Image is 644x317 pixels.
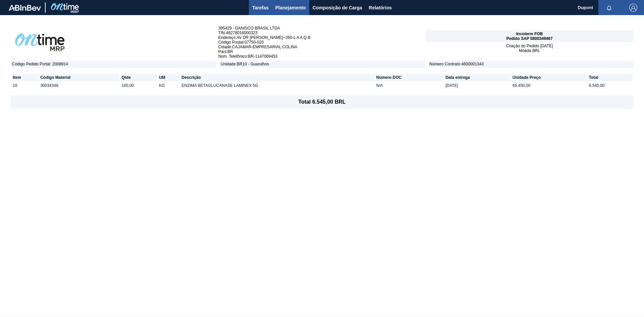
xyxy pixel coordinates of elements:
[428,60,633,68] span: Número Contrato : 4600001343
[588,74,633,81] th: Total
[11,29,69,56] img: abOntimeLogoPreto.41694eb1.png
[519,48,540,53] span: Moeda BRL
[218,45,426,49] span: Cidade : CAJAMAR-EMPRESARIAL COLINA
[598,3,620,12] button: Notificações
[588,82,633,89] td: 6.545,00
[629,4,637,12] img: Logout
[444,82,511,89] td: [DATE]
[218,49,426,54] span: País : BR
[39,82,119,89] td: 30034349
[369,4,392,12] span: Relatórios
[375,74,443,81] th: Número DOC
[39,74,119,81] th: Código Material
[511,74,587,81] th: Unidade Preço
[180,82,374,89] td: ENZIMA BETAGLUCANASE LAMINEX 5G
[11,82,38,89] td: 10
[219,60,425,68] span: Unidade : BR10 - Guarulhos
[506,36,553,41] span: Pedido SAP 5800349467
[444,74,511,81] th: Data entrega
[218,40,426,45] span: Código Postal : 07750-020
[11,74,38,81] th: Item
[506,44,553,48] span: Criação do Pedido [DATE]
[120,74,157,81] th: Qtde
[218,35,426,40] span: Endereço : AV DR [PERSON_NAME]--260-L A A Q B
[158,82,179,89] td: KG
[218,31,426,35] span: TIN - 46278016000323
[11,60,216,68] span: Código Pedido Portal : 2008914
[313,4,362,12] span: Composição de Carga
[218,54,426,59] span: Núm. Telefônico : BR-1147069453
[516,32,543,36] span: Incoterm FOB
[158,74,179,81] th: UM
[275,4,306,12] span: Planejamento
[180,74,374,81] th: Descrição
[511,82,587,89] td: 65.450,00
[252,4,269,12] span: Tarefas
[375,82,443,89] td: N/A
[218,26,426,31] span: 395429 - DANISCO BRASIL LTDA
[9,5,41,11] img: TNhmsLtSVTkK8tSr43FrP2fwEKptu5GPRR3wAAAABJRU5ErkJggg==
[120,82,157,89] td: 100,00
[11,95,633,109] footer: Total 6.545,00 BRL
